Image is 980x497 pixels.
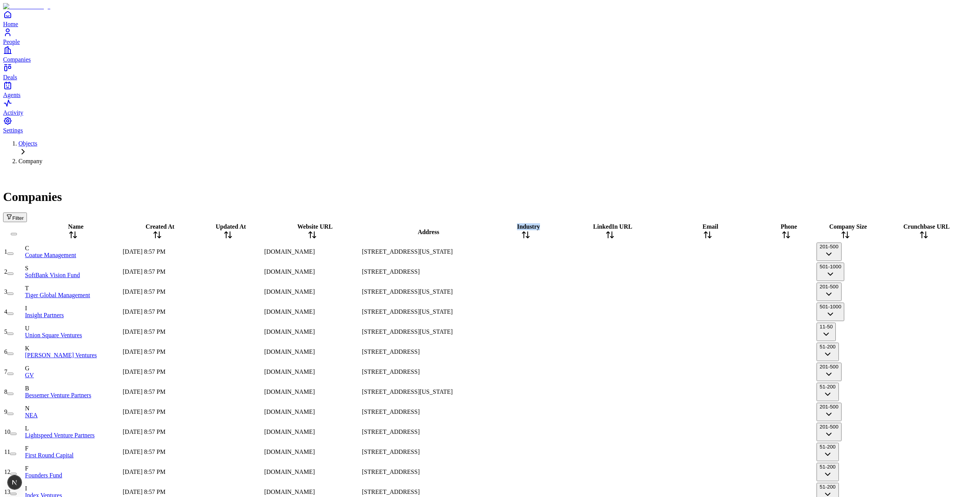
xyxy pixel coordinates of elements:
span: [DOMAIN_NAME] [264,408,315,415]
span: Settings [3,127,23,134]
span: Created At [146,223,175,230]
a: Activity [3,99,977,116]
span: Activity [3,109,23,116]
img: Item Brain Logo [3,3,50,10]
span: Email [703,223,718,230]
div: I [25,305,121,312]
span: [DOMAIN_NAME] [264,348,315,355]
span: [DOMAIN_NAME] [264,388,315,395]
span: 6 [4,348,7,355]
a: Objects [18,140,37,147]
span: Address [418,229,439,235]
span: [DOMAIN_NAME] [264,308,315,315]
span: 3 [4,288,7,295]
nav: Breadcrumb [3,140,977,165]
div: N [25,405,121,412]
span: 4 [4,308,7,315]
div: C [25,245,121,252]
span: Home [3,21,18,27]
span: Website URL [297,223,333,230]
div: T [25,285,121,292]
a: Tiger Global Management [25,292,90,298]
div: K [25,345,121,352]
a: [PERSON_NAME] Ventures [25,352,97,358]
a: SoftBank Vision Fund [25,272,80,278]
div: U [25,325,121,332]
a: Companies [3,45,977,63]
span: [DOMAIN_NAME] [264,248,315,255]
a: Union Square Ventures [25,332,82,338]
span: Deals [3,74,17,80]
span: LinkedIn URL [593,223,632,230]
span: [DATE] 8:57 PM [123,388,165,395]
div: [DATE] 8:57 PM [123,388,192,395]
span: [STREET_ADDRESS][US_STATE] [362,328,453,335]
div: [DATE] 8:57 PM [123,308,192,315]
span: [DATE] 8:57 PM [123,248,165,255]
span: Company Size [829,223,867,230]
a: Deals [3,63,977,80]
span: 8 [4,388,7,395]
span: [DATE] 8:57 PM [123,448,165,455]
span: [STREET_ADDRESS][US_STATE] [362,308,453,315]
span: Industry [517,223,540,230]
span: [STREET_ADDRESS] [362,268,420,275]
span: Filter [12,215,24,221]
a: NEA [25,412,38,418]
div: I [25,485,121,492]
span: [STREET_ADDRESS] [362,448,420,455]
span: [STREET_ADDRESS] [362,489,420,495]
div: [DATE] 8:57 PM [123,368,192,375]
span: [DATE] 8:57 PM [123,489,165,495]
a: Coatue Management [25,252,76,258]
div: [DATE] 8:57 PM [123,248,192,255]
a: Home [3,10,977,27]
span: 7 [4,368,7,375]
span: [DATE] 8:57 PM [123,428,165,435]
a: Lightspeed Venture Partners [25,432,95,438]
span: 13 [4,489,10,495]
span: Agents [3,92,20,98]
div: [DATE] 8:57 PM [123,469,192,475]
a: Founders Fund [25,472,62,479]
span: [STREET_ADDRESS] [362,469,420,475]
div: G [25,365,121,372]
div: [DATE] 8:57 PM [123,428,192,435]
span: 1 [4,248,7,255]
span: [DOMAIN_NAME] [264,489,315,495]
span: [DOMAIN_NAME] [264,368,315,375]
h1: Companies [3,190,977,204]
span: [DOMAIN_NAME] [264,268,315,275]
div: [DATE] 8:57 PM [123,268,192,275]
div: L [25,425,121,432]
a: Insight Partners [25,312,64,318]
span: Name [68,223,83,230]
span: [STREET_ADDRESS][US_STATE] [362,388,453,395]
div: [DATE] 8:57 PM [123,489,192,495]
span: [DOMAIN_NAME] [264,288,315,295]
div: [DATE] 8:57 PM [123,348,192,355]
span: [DATE] 8:57 PM [123,469,165,475]
span: 10 [4,428,10,435]
span: [STREET_ADDRESS] [362,408,420,415]
span: [DOMAIN_NAME] [264,328,315,335]
span: Crunchbase URL [903,223,950,230]
span: [DATE] 8:57 PM [123,368,165,375]
a: Agents [3,81,977,98]
span: [DATE] 8:57 PM [123,408,165,415]
span: [STREET_ADDRESS] [362,428,420,435]
span: 5 [4,328,7,335]
span: [DATE] 8:57 PM [123,308,165,315]
div: [DATE] 8:57 PM [123,328,192,335]
div: [DATE] 8:57 PM [123,408,192,415]
span: [STREET_ADDRESS][US_STATE] [362,248,453,255]
span: Phone [781,223,797,230]
span: 9 [4,408,7,415]
span: [DOMAIN_NAME] [264,448,315,455]
span: Company [18,158,42,164]
span: [DOMAIN_NAME] [264,428,315,435]
span: People [3,38,20,45]
span: [DOMAIN_NAME] [264,469,315,475]
span: [DATE] 8:57 PM [123,348,165,355]
div: F [25,445,121,452]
